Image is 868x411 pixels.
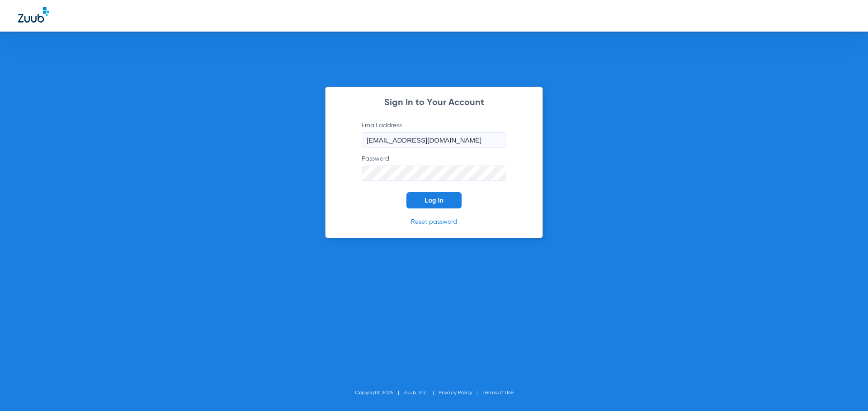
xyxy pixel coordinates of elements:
[348,98,520,107] h2: Sign In to Your Account
[362,132,506,148] input: Email address
[355,388,404,397] li: Copyright 2025
[362,154,506,181] label: Password
[439,390,472,396] a: Privacy Policy
[362,121,506,148] label: Email address
[482,390,514,396] a: Terms of Use
[425,197,443,204] span: Log In
[404,388,439,397] li: Zuub, Inc.
[411,219,457,225] a: Reset password
[362,166,506,181] input: Password
[18,7,49,23] img: Zuub Logo
[406,192,462,208] button: Log In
